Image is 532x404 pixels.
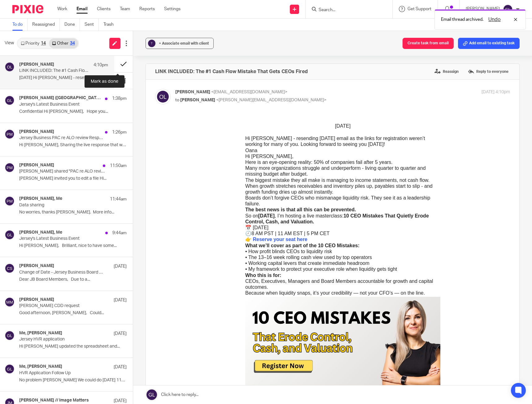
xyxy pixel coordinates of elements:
[114,398,127,404] p: [DATE]
[19,196,62,201] h4: [PERSON_NAME], Me
[5,331,15,340] img: svg%3E
[147,292,231,297] b: CEO Financial Intelligence Program
[70,310,265,316] p: Don’t miss out on this.
[70,156,106,161] b: Who this is for:
[70,156,265,173] p: CEOs, Executives, Managers and Board Members accountable for growth and capital outcomes.
[146,38,214,49] button: ? + Associate email with client
[5,196,15,206] img: svg%3E
[103,19,118,31] a: Trash
[19,135,105,141] p: Jersey Business PAC re ALO review Response [DATE]
[19,243,127,248] p: Hi [PERSON_NAME], Brilliant, nice to have some...
[76,6,88,12] a: Email
[433,67,460,76] label: Reassign
[70,126,265,156] p: • How profit blinds CEOs to liquidity risk • The 13–16 week rolling cash view used by top operato...
[175,98,179,102] span: to
[70,114,76,119] span: 🕗
[155,89,171,104] img: svg%3E
[70,292,265,310] p: You’ll also get an insider look at the — my exclusive 6-week system that will help you avoid mill...
[70,48,265,60] p: Many more organizations struggle and underperform - living quarter to quarter and missing budget ...
[83,96,99,102] b: [DATE]
[70,108,265,126] p: 📅 [DATE] 8 AM PST | 11 AM EST | 5 PM CET
[70,120,76,125] span: 👉
[110,196,127,202] p: 11:44am
[70,60,265,66] p: The biggest mistake they all make is managing to income statements, not cash flow.
[5,364,15,374] img: svg%3E
[19,364,62,369] h4: Me, [PERSON_NAME]
[114,297,127,303] p: [DATE]
[70,284,265,290] a: Click to Register
[164,6,181,12] a: Settings
[32,19,60,31] a: Reassigned
[503,4,513,14] img: svg%3E
[441,16,483,23] p: Email thread archived.
[12,5,43,13] img: Pixie
[19,169,105,174] p: [PERSON_NAME] shared "PAC re ALO review Response [DATE]" with you
[466,67,510,76] label: Reply to everyone
[19,378,127,383] p: No problem [PERSON_NAME] We could do [DATE] 11th ? ...
[5,263,15,273] img: svg%3E
[70,37,265,42] p: Hi [PERSON_NAME],
[85,19,99,31] a: Sent
[70,41,75,46] div: 34
[139,6,155,12] a: Reports
[155,68,308,75] h4: LINK INCLUDED: The #1 Cash Flow Mistake That Gets CEOs Fired
[114,364,127,370] p: [DATE]
[5,95,15,105] img: svg%3E
[19,398,89,403] h4: [PERSON_NAME] // Image Matters
[94,62,108,68] p: 4:10pm
[5,129,15,139] img: svg%3E
[77,120,132,125] a: Reserve your seat here
[70,328,79,333] b: P.S.
[114,331,127,337] p: [DATE]
[5,230,15,240] img: svg%3E
[180,98,215,102] span: [PERSON_NAME]
[110,163,127,169] p: 11:50am
[19,203,105,208] p: Data sharing
[18,38,49,48] a: Priority14
[19,109,127,114] p: Confidential Hi [PERSON_NAME], Hope you...
[70,66,265,78] p: When growth stretches receivables and inventory piles up, payables start to slip - and growth fun...
[19,303,105,309] p: [PERSON_NAME] CDD request
[19,331,62,336] h4: Me, [PERSON_NAME]
[458,38,520,49] button: Add email to existing task
[70,327,265,339] p: Live attendees get worth hundreds of dollars. Put this in your calendar and .
[160,6,175,12] p: [DATE]
[19,344,127,349] p: Hi [PERSON_NAME] updated the spreadsheet and...
[5,62,15,72] img: svg%3E
[486,16,503,23] button: Undo
[19,337,105,342] p: Jersey HVR application
[19,297,54,302] h4: [PERSON_NAME]
[216,98,326,102] span: <[PERSON_NAME][EMAIL_ADDRESS][DOMAIN_NAME]>
[482,89,510,95] p: [DATE] 4:10pm
[64,19,80,31] a: Done
[70,90,181,95] b: The best news is that all this can be prevented.
[12,19,28,31] a: To do
[19,310,127,316] p: Good afternoon, [PERSON_NAME], Could...
[19,75,108,81] p: [DATE] Hi [PERSON_NAME] - resending...
[112,129,127,135] p: 1:26pm
[19,143,127,148] p: Hi [PERSON_NAME], Sharing the live response that we are...
[403,38,454,49] button: Create task from email
[70,173,265,179] p: Because when liquidity snaps, it’s your credibility — not your CFO’s — on the line.
[97,6,111,12] a: Clients
[19,176,127,181] p: [PERSON_NAME] invited you to edit a file Hi...
[112,95,127,102] p: 1:38pm
[148,40,155,47] div: ?
[19,270,105,275] p: Change of Date - Jersey Business Board Strategy Morning - moving from [DATE] to [DATE]
[19,129,54,134] h4: [PERSON_NAME]
[70,96,254,108] b: 10 CEO Mistakes That Quietly Erode Control, Cash, and Valuation.
[70,78,265,90] p: Boards don’t forgive CEOs who mismanage liquidity risk. They see it as a leadership failure.
[19,68,90,73] p: LINK INCLUDED: The #1 Cash Flow Mistake That Gets CEOs Fired
[5,297,15,307] img: svg%3E
[19,102,105,107] p: Jersey's Latest Business Event
[99,334,137,339] span: join us on [DATE]
[19,95,102,101] h4: [PERSON_NAME] ([GEOGRAPHIC_DATA]), Me
[49,38,78,48] a: Other34
[119,328,165,333] b: exclusive surprises
[19,263,54,269] h4: [PERSON_NAME]
[70,126,184,131] b: What we’ll cover as part of the 10 CEO Mistakes:
[70,19,265,30] p: Hi [PERSON_NAME] - resending [DATE] email as the links for registration weren’t working for many ...
[19,371,105,376] p: HVR Application Follow Up
[70,96,265,108] p: So on , I’m hosting a live masterclass:
[5,40,14,46] span: View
